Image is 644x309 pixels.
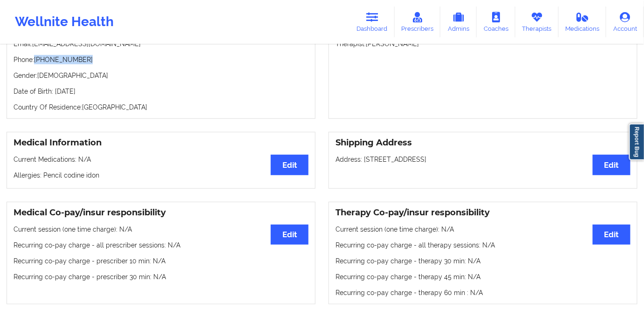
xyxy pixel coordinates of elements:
[14,103,308,112] p: Country Of Residence: [GEOGRAPHIC_DATA]
[14,171,308,180] p: Allergies: Pencil codine idon
[14,256,308,266] p: Recurring co-pay charge - prescriber 10 min : N/A
[336,272,630,282] p: Recurring co-pay charge - therapy 45 min : N/A
[336,225,630,234] p: Current session (one time charge): N/A
[336,207,630,218] h3: Therapy Co-pay/insur responsibility
[14,240,308,250] p: Recurring co-pay charge - all prescriber sessions : N/A
[336,256,630,266] p: Recurring co-pay charge - therapy 30 min : N/A
[336,155,630,164] p: Address: [STREET_ADDRESS]
[14,155,308,164] p: Current Medications: N/A
[593,155,630,175] button: Edit
[14,225,308,234] p: Current session (one time charge): N/A
[336,288,630,297] p: Recurring co-pay charge - therapy 60 min : N/A
[14,87,308,96] p: Date of Birth: [DATE]
[477,7,515,37] a: Coaches
[14,137,308,148] h3: Medical Information
[14,71,308,80] p: Gender: [DEMOGRAPHIC_DATA]
[271,155,308,175] button: Edit
[395,7,441,37] a: Prescribers
[336,240,630,250] p: Recurring co-pay charge - all therapy sessions : N/A
[14,272,308,282] p: Recurring co-pay charge - prescriber 30 min : N/A
[559,7,607,37] a: Medications
[336,137,630,148] h3: Shipping Address
[593,225,630,245] button: Edit
[14,207,308,218] h3: Medical Co-pay/insur responsibility
[440,7,477,37] a: Admins
[629,124,644,160] a: Report Bug
[14,55,308,64] p: Phone: [PHONE_NUMBER]
[606,7,644,37] a: Account
[350,7,395,37] a: Dashboard
[515,7,559,37] a: Therapists
[271,225,308,245] button: Edit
